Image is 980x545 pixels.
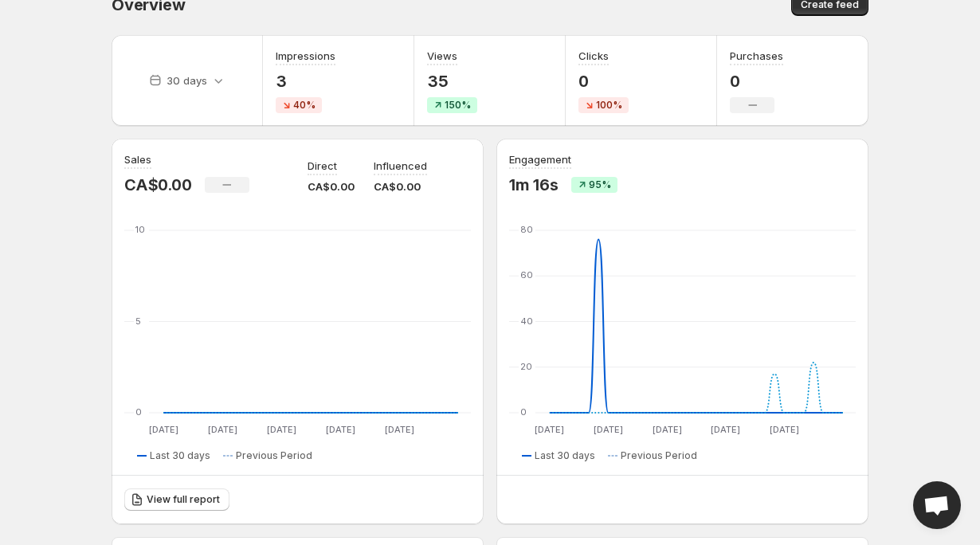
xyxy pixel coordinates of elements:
text: [DATE] [385,424,414,435]
span: Last 30 days [535,449,595,462]
a: View full report [124,488,229,511]
text: [DATE] [149,424,178,435]
h3: Sales [124,151,151,167]
text: [DATE] [535,424,564,435]
h3: Clicks [578,48,609,64]
span: 40% [293,99,316,112]
text: 40 [520,316,533,327]
text: 60 [520,269,533,280]
p: 0 [578,72,629,91]
text: [DATE] [594,424,623,435]
text: 80 [520,224,533,235]
p: Influenced [374,158,427,174]
span: Previous Period [621,449,697,462]
text: [DATE] [326,424,355,435]
p: CA$0.00 [374,178,427,194]
p: 1m 16s [509,175,559,194]
span: Previous Period [236,449,312,462]
span: 100% [596,99,622,112]
span: View full report [147,493,220,506]
p: 35 [427,72,477,91]
span: 95% [589,178,611,191]
p: Direct [308,158,337,174]
a: Open chat [913,481,961,529]
text: 0 [520,406,527,418]
text: [DATE] [770,424,799,435]
h3: Impressions [276,48,335,64]
span: Last 30 days [150,449,210,462]
p: CA$0.00 [308,178,355,194]
text: 20 [520,361,532,372]
p: CA$0.00 [124,175,192,194]
p: 0 [730,72,783,91]
h3: Purchases [730,48,783,64]
h3: Views [427,48,457,64]
text: 10 [135,224,145,235]
text: [DATE] [711,424,740,435]
text: 5 [135,316,141,327]
span: 150% [445,99,471,112]
p: 30 days [167,73,207,88]
text: [DATE] [653,424,682,435]
p: 3 [276,72,335,91]
text: [DATE] [267,424,296,435]
h3: Engagement [509,151,571,167]
text: 0 [135,406,142,418]
text: [DATE] [208,424,237,435]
